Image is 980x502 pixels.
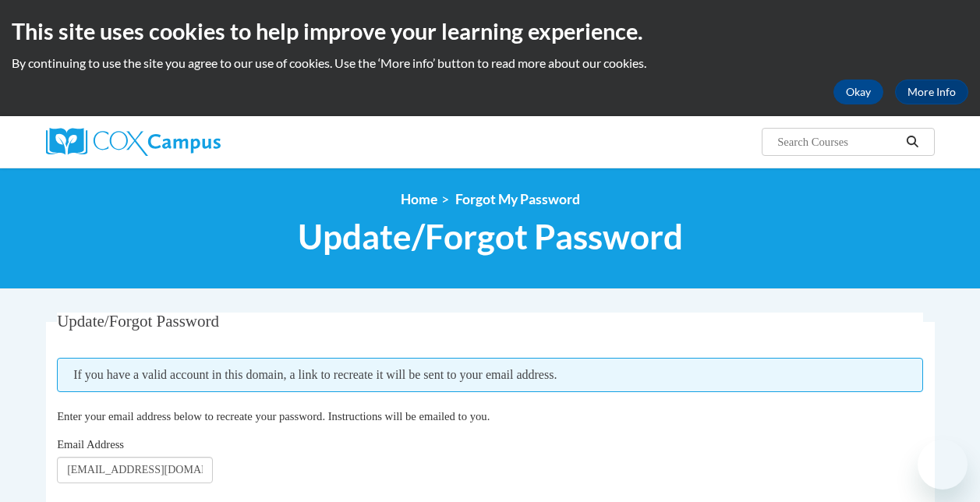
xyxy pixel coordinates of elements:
[46,128,327,156] a: Cox Campus
[895,80,968,104] a: More Info
[401,191,437,207] a: Home
[918,440,968,490] iframe: Button to launch messaging window
[900,133,924,151] button: Search
[833,80,883,104] button: Okay
[57,312,219,331] span: Update/Forgot Password
[57,358,923,392] span: If you have a valid account in this domain, a link to recreate it will be sent to your email addr...
[12,16,968,47] h2: This site uses cookies to help improve your learning experience.
[57,457,213,483] input: Email
[298,216,683,257] span: Update/Forgot Password
[57,410,490,422] span: Enter your email address below to recreate your password. Instructions will be emailed to you.
[12,55,968,72] p: By continuing to use the site you agree to our use of cookies. Use the ‘More info’ button to read...
[776,133,900,151] input: Search Courses
[46,128,221,156] img: Cox Campus
[57,438,124,451] span: Email Address
[455,191,580,207] span: Forgot My Password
